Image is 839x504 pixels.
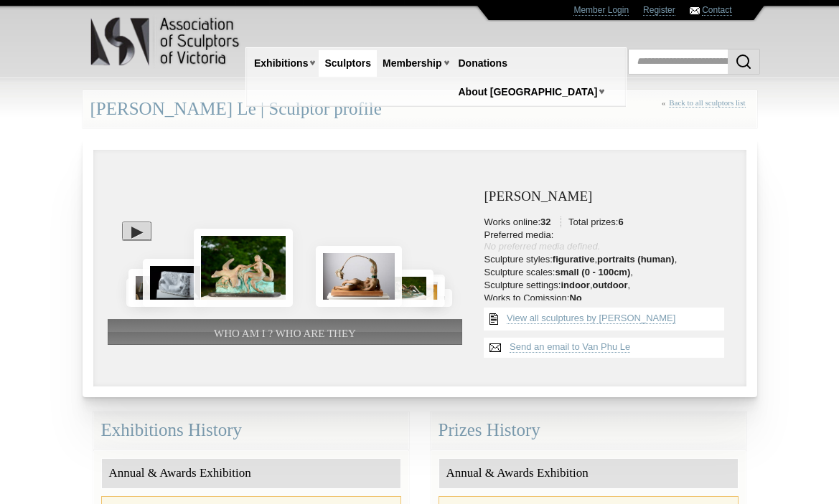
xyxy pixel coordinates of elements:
[453,79,604,105] a: About [GEOGRAPHIC_DATA]
[484,189,731,204] h3: [PERSON_NAME]
[690,7,700,14] img: Contact ASV
[319,50,377,77] a: Sculptors
[573,5,629,16] a: Member Login
[484,280,731,291] li: Sculpture settings: , ,
[484,267,731,278] li: Sculpture scales: ,
[431,412,746,450] div: Prizes History
[593,280,628,290] strong: outdoor
[194,229,293,307] img: Love in the air
[484,241,731,252] div: No preferred media defined.
[569,293,581,303] strong: No
[662,98,749,123] div: «
[507,313,675,324] a: View all sculptures by [PERSON_NAME]
[143,259,207,307] img: Dreaming
[484,308,504,331] img: View all {sculptor_name} sculptures list
[377,270,433,307] img: My Life in My Hands
[316,246,403,307] img: WHO AM I ? WHO ARE THEY
[540,217,550,227] strong: 32
[128,269,174,307] img: Birthgate
[484,338,507,358] img: Send an email to Van Phu Le
[597,254,675,265] strong: portraits (human)
[669,98,745,108] a: Back to all sculptors list
[510,341,630,353] a: Send an email to Van Phu Le
[90,14,243,69] img: logo.png
[83,90,757,128] div: [PERSON_NAME] Le | Sculptor profile
[555,267,630,277] strong: small (0 - 100cm)
[214,328,356,339] span: WHO AM I ? WHO ARE THEY
[126,278,153,307] img: Body and Soul
[377,50,447,77] a: Membership
[484,217,731,228] li: Works online: Total prizes:
[484,293,731,304] li: Works to Comission:
[102,459,400,488] div: Annual & Awards Exhibition
[702,5,731,16] a: Contact
[93,412,409,450] div: Exhibitions History
[643,5,675,16] a: Register
[484,254,731,265] li: Sculpture styles: , ,
[248,50,314,77] a: Exhibitions
[453,50,513,77] a: Donations
[484,229,731,252] li: Preferred media:
[561,280,589,290] strong: indoor
[553,254,595,265] strong: figurative
[439,459,738,488] div: Annual & Awards Exhibition
[618,217,623,227] strong: 6
[735,53,752,70] img: Search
